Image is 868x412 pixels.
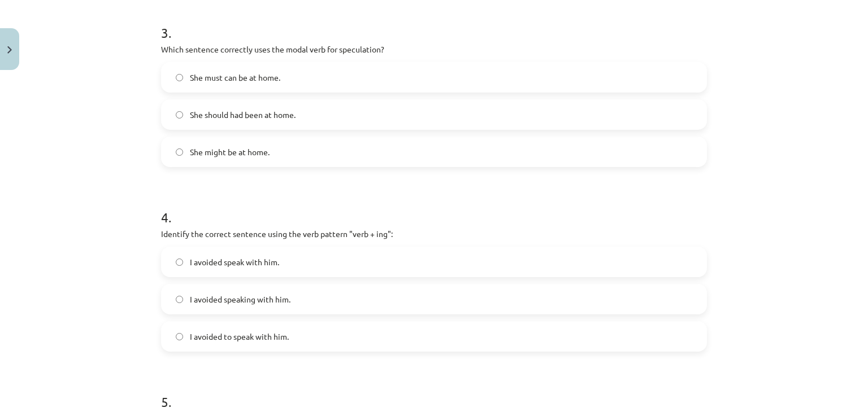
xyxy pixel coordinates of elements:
[161,228,707,240] p: Identify the correct sentence using the verb pattern "verb + ing":
[190,331,289,343] span: I avoided to speak with him.
[190,293,290,305] span: I avoided speaking with him.
[161,5,707,40] h1: 3 .
[176,148,183,156] input: She might be at home.
[161,190,707,225] h1: 4 .
[190,256,279,268] span: I avoided speak with him.
[161,374,707,409] h1: 5 .
[190,146,270,158] span: She might be at home.
[176,74,183,81] input: She must can be at home.
[161,43,707,55] p: Which sentence correctly uses the modal verb for speculation?
[176,258,183,266] input: I avoided speak with him.
[190,109,296,121] span: She should had been at home.
[190,72,280,84] span: She must can be at home.
[176,333,183,340] input: I avoided to speak with him.
[176,111,183,119] input: She should had been at home.
[7,46,12,54] img: icon-close-lesson-0947bae3869378f0d4975bcd49f059093ad1ed9edebbc8119c70593378902aed.svg
[176,296,183,303] input: I avoided speaking with him.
